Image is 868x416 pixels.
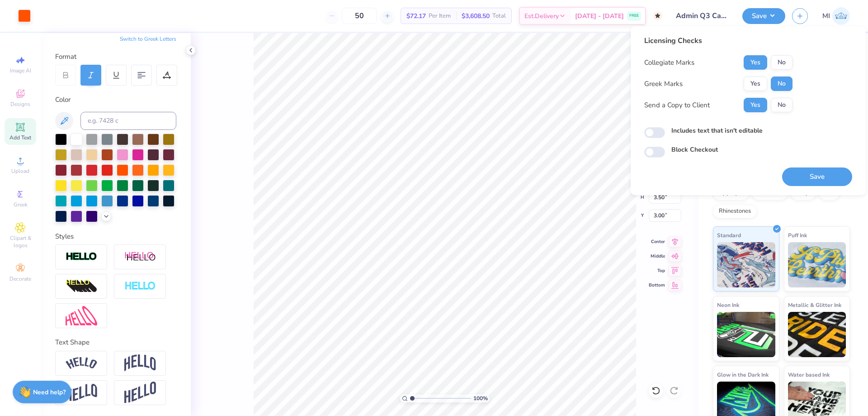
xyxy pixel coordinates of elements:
button: No [771,77,793,91]
span: Image AI [10,67,31,74]
span: 100 % [473,394,488,402]
img: Mark Isaac [832,7,850,25]
img: Puff Ink [788,242,846,287]
button: Yes [744,55,767,70]
button: Save [742,8,785,24]
button: No [771,98,793,112]
div: Rhinestones [713,205,757,218]
span: Standard [717,230,741,240]
span: FREE [629,13,639,19]
img: Flag [66,384,97,402]
span: Upload [11,167,29,175]
span: [DATE] - [DATE] [575,11,624,21]
span: MI [822,11,830,21]
label: Includes text that isn't editable [671,126,763,135]
img: Neon Ink [717,312,775,357]
img: Stroke [66,252,97,262]
span: Puff Ink [788,230,807,240]
strong: Need help? [33,388,66,397]
button: Switch to Greek Letters [120,35,176,43]
span: Designs [10,100,30,108]
button: Yes [744,77,767,91]
div: Text Shape [55,337,176,348]
span: Bottom [649,282,665,288]
img: Free Distort [66,306,97,325]
img: Negative Space [124,281,156,292]
img: Metallic & Glitter Ink [788,312,846,357]
span: Water based Ink [788,370,830,379]
img: 3d Illusion [66,279,97,294]
img: Rise [124,382,156,404]
button: Yes [744,98,767,112]
span: $3,608.50 [462,11,490,21]
span: Per Item [429,11,451,21]
div: Collegiate Marks [644,57,694,68]
span: Center [649,239,665,245]
label: Block Checkout [671,145,718,154]
div: Licensing Checks [644,35,793,46]
img: Shadow [124,251,156,263]
span: $72.17 [406,11,426,21]
div: Greek Marks [644,79,683,89]
span: Decorate [9,275,31,282]
div: Format [55,52,177,62]
div: Color [55,95,176,105]
span: Clipart & logos [5,234,36,249]
div: Styles [55,231,176,242]
span: Glow in the Dark Ink [717,370,769,379]
button: No [771,55,793,70]
span: Add Text [9,134,31,141]
div: Send a Copy to Client [644,100,710,110]
img: Arch [124,354,156,372]
button: Save [782,167,852,186]
span: Greek [14,201,28,208]
span: Middle [649,253,665,259]
span: Est. Delivery [524,11,559,21]
img: Arc [66,357,97,369]
input: e.g. 7428 c [80,112,176,130]
span: Top [649,268,665,274]
input: – – [342,8,377,24]
a: MI [822,7,850,25]
span: Neon Ink [717,300,739,310]
span: Metallic & Glitter Ink [788,300,841,310]
input: Untitled Design [669,7,736,25]
img: Standard [717,242,775,287]
span: Total [492,11,506,21]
